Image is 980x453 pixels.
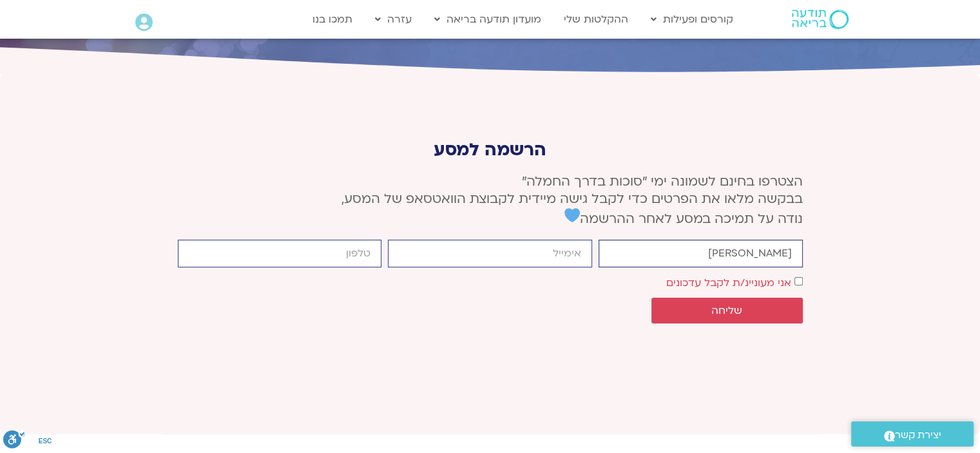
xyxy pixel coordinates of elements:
[644,7,740,32] a: קורסים ופעילות
[388,240,592,267] input: אימייל
[895,427,941,444] span: יצירת קשר
[369,7,418,32] a: עזרה
[564,207,580,223] img: 💙
[651,298,803,323] button: שליחה
[341,190,803,207] span: בבקשה מלאו את הפרטים כדי לקבל גישה מיידית לקבוצת הוואטסאפ של המסע,
[666,276,791,290] label: אני מעוניינ/ת לקבל עדכונים
[178,240,803,330] form: טופס חדש
[178,240,382,267] input: מותר להשתמש רק במספרים ותווי טלפון (#, -, *, וכו').
[428,7,548,32] a: מועדון תודעה בריאה
[792,10,849,29] img: תודעה בריאה
[711,305,742,316] span: שליחה
[178,140,803,160] p: הרשמה למסע
[851,421,974,447] a: יצירת קשר
[557,7,635,32] a: ההקלטות שלי
[306,7,359,32] a: תמכו בנו
[178,173,803,227] p: הצטרפו בחינם לשמונה ימי ״סוכות בדרך החמלה״
[564,210,803,227] span: נודה על תמיכה במסע לאחר ההרשמה
[599,240,803,267] input: שם פרטי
